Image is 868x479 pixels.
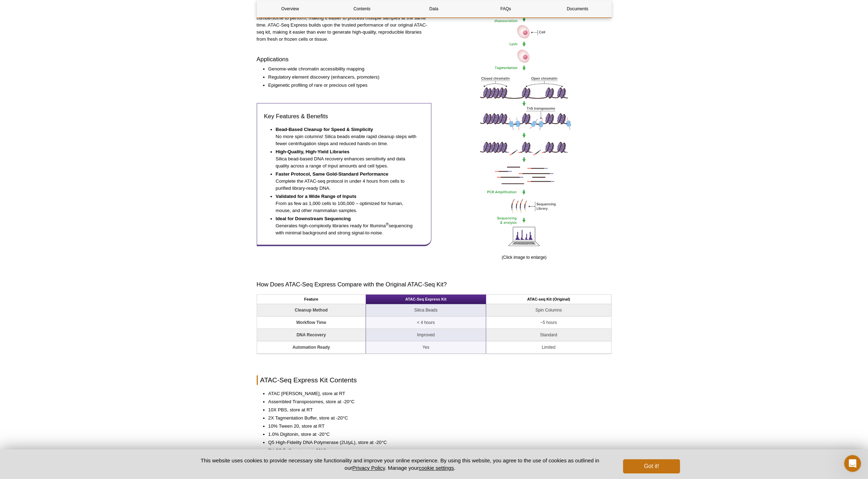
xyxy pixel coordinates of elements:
[268,390,605,397] li: ATAC [PERSON_NAME], store at RT
[292,345,330,350] strong: Automation Ready
[268,439,605,446] li: Q5 High-Fidelity DNA Polymerase (2U/µL), store at -20°C
[366,304,487,317] td: Silica Beads
[264,112,424,121] h3: Key Features & Benefits
[366,317,487,329] td: < 4 hours
[486,317,611,329] td: ~5 hours
[268,82,425,89] li: Epigenetic profiling of rare or precious cell types
[352,465,385,471] a: Privacy Policy
[297,332,326,337] strong: DNA Recovery
[544,0,611,17] a: Documents
[295,308,327,313] strong: Cleanup Method
[268,423,605,430] li: 10% Tween 20, store at RT
[419,465,454,471] button: cookie settings
[486,304,611,317] td: Spin Columns
[276,126,417,147] li: No more spin columns! Silica beads enable rapid cleanup steps with fewer centrifugation steps and...
[276,171,389,177] strong: Faster Protocol, Same Gold-Standard Performance
[486,295,611,304] th: ATAC-seq Kit (Original)
[329,0,395,17] a: Contents
[486,329,611,341] td: Standard
[268,431,605,438] li: 1.0% Digitonin, store at -20°C
[276,193,417,214] li: From as few as 1,000 cells to 100,000 – optimized for human, mouse, and other mammalian samples.
[296,320,326,325] strong: Workflow Time
[366,341,487,354] td: Yes
[257,0,324,17] a: Overview
[401,0,467,17] a: Data
[386,222,389,226] sup: ®
[276,215,417,236] li: Generates high-complexity libraries ready for Illumina sequencing with minimal background and str...
[623,459,680,473] button: Got it!
[276,149,350,154] strong: High-Quality, High-Yield Libraries
[276,194,357,199] strong: Validated for a Wide Range of Inputs
[366,295,487,304] th: ATAC-Seq Express Kit
[366,329,487,341] td: Improved
[486,341,611,354] td: Limited
[268,406,605,414] li: 10X PBS, store at RT
[472,0,539,17] a: FAQs
[268,447,605,454] li: 5X Q5 Buffer, store at -20°C
[276,171,417,192] li: Complete the ATAC-seq protocol in under 4 hours from cells to purified library-ready DNA.
[257,55,432,64] h3: Applications
[268,398,605,405] li: Assembled Transposomes, store at -20°C
[276,216,351,221] strong: Ideal for Downstream Sequencing
[268,74,425,81] li: Regulatory element discovery (enhancers, promoters)
[257,280,612,289] h3: How Does ATAC-Seq Express Compare with the Original ATAC-Seq Kit?
[844,455,861,472] iframe: Intercom live chat
[276,127,373,132] strong: Bead-Based Cleanup for Speed & Simplicity
[276,148,417,170] li: Silica bead-based DNA recovery enhances sensitivity and data quality across a range of input amou...
[268,65,425,73] li: Genome-wide chromatin accessibility mapping
[268,415,605,422] li: 2X Tagmentation Buffer, store at -20°C
[257,295,366,304] th: Feature
[188,457,612,472] p: This website uses cookies to provide necessary site functionality and improve your online experie...
[257,375,612,385] h2: ATAC-Seq Express Kit Contents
